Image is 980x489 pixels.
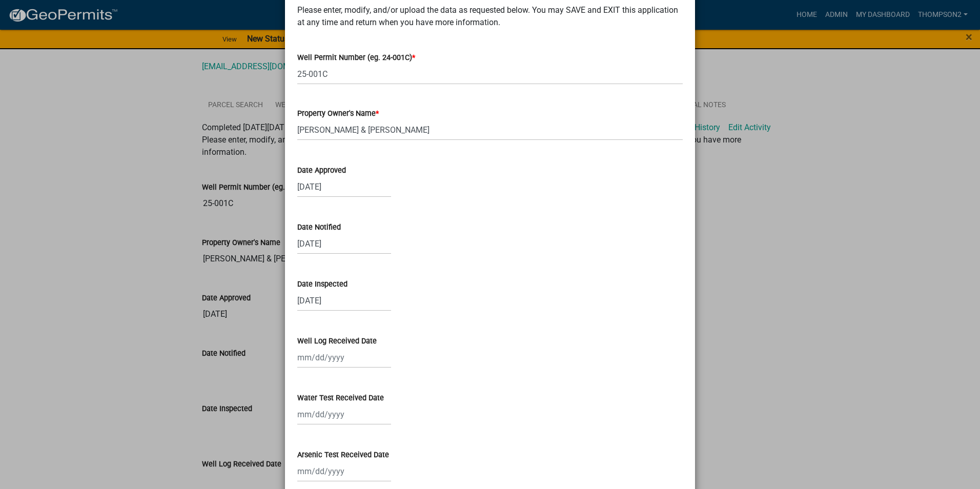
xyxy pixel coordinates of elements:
label: Date Notified [297,224,341,231]
input: mm/dd/yyyy [297,290,391,311]
label: Well Permit Number (eg. 24-001C) [297,54,415,62]
label: Arsenic Test Received Date [297,452,389,459]
input: mm/dd/yyyy [297,404,391,425]
input: mm/dd/yyyy [297,233,391,254]
label: Date Approved [297,167,346,174]
label: Water Test Received Date [297,395,384,402]
label: Well Log Received Date [297,338,377,345]
label: Date Inspected [297,281,348,288]
input: mm/dd/yyyy [297,347,391,368]
p: Please enter, modify, and/or upload the data as requested below. You may SAVE and EXIT this appli... [297,4,683,29]
label: Property Owner's Name [297,110,379,117]
input: mm/dd/yyyy [297,461,391,482]
input: mm/dd/yyyy [297,176,391,197]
